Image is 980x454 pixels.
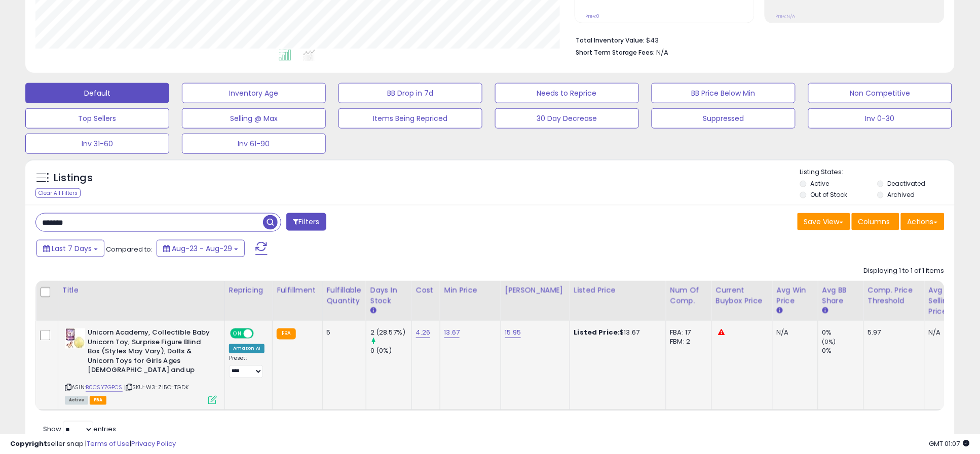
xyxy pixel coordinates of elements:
[182,83,326,103] button: Inventory Age
[338,108,482,129] button: Items Being Repriced
[822,306,828,315] small: Avg BB Share.
[929,285,966,317] div: Avg Selling Price
[798,213,850,230] button: Save View
[888,179,926,188] label: Deactivated
[182,134,326,154] button: Inv 61-90
[811,179,830,188] label: Active
[864,266,945,276] div: Displaying 1 to 1 of 1 items
[172,243,232,254] span: Aug-23 - Aug-29
[65,328,85,349] img: 51ZWt6oPn2L._SL40_.jpg
[852,213,899,230] button: Columns
[576,48,655,57] b: Short Term Storage Fees:
[370,306,376,315] small: Days In Stock.
[86,384,123,392] a: B0CSY7GPCS
[811,190,848,199] label: Out of Stock
[716,285,768,306] div: Current Buybox Price
[131,439,176,448] a: Privacy Policy
[776,13,796,19] small: Prev: N/A
[657,48,669,57] span: N/A
[576,33,937,46] li: $43
[670,338,704,347] div: FBM: 2
[444,328,460,338] a: 13.67
[652,83,796,103] button: BB Price Below Min
[124,384,189,392] span: | SKU: W3-ZI5O-TGDK
[444,285,497,296] div: Min Price
[286,213,326,231] button: Filters
[929,439,970,448] span: 2025-09-6 01:07 GMT
[327,285,362,306] div: Fulfillable Quantity
[25,108,169,129] button: Top Sellers
[231,329,244,338] span: ON
[416,285,436,296] div: Cost
[822,328,863,338] div: 0%
[54,171,93,185] h5: Listings
[574,328,620,338] b: Listed Price:
[87,439,130,448] a: Terms of Use
[822,285,859,306] div: Avg BB Share
[777,306,783,315] small: Avg Win Price.
[800,168,955,177] p: Listing States:
[277,328,295,340] small: FBA
[858,217,890,227] span: Columns
[36,240,104,257] button: Last 7 Days
[868,328,917,338] div: 5.97
[327,328,358,338] div: 5
[35,188,81,198] div: Clear All Filters
[808,83,952,103] button: Non Competitive
[52,243,92,254] span: Last 7 Days
[10,439,176,449] div: seller snap | |
[10,439,47,448] strong: Copyright
[777,285,814,306] div: Avg Win Price
[416,328,431,338] a: 4.26
[574,285,662,296] div: Listed Price
[62,285,220,296] div: Title
[670,285,707,306] div: Num of Comp.
[574,328,658,338] div: $13.67
[370,328,411,338] div: 2 (28.57%)
[808,108,952,129] button: Inv 0-30
[182,108,326,129] button: Selling @ Max
[65,328,217,403] div: ASIN:
[157,240,245,257] button: Aug-23 - Aug-29
[25,134,169,154] button: Inv 31-60
[90,396,107,405] span: FBA
[670,328,704,338] div: FBA: 17
[868,285,920,306] div: Comp. Price Threshold
[106,244,153,254] span: Compared to:
[822,347,863,356] div: 0%
[777,328,810,338] div: N/A
[229,344,265,353] div: Amazon AI
[229,355,265,378] div: Preset:
[277,285,318,296] div: Fulfillment
[252,329,269,338] span: OFF
[576,36,645,45] b: Total Inventory Value:
[370,347,411,356] div: 0 (0%)
[901,213,945,230] button: Actions
[370,285,407,306] div: Days In Stock
[338,83,482,103] button: BB Drop in 7d
[65,396,88,405] span: All listings currently available for purchase on Amazon
[888,190,915,199] label: Archived
[505,328,521,338] a: 15.95
[25,83,169,103] button: Default
[43,425,116,434] span: Show: entries
[822,338,837,346] small: (0%)
[929,328,962,338] div: N/A
[88,328,211,378] b: Unicorn Academy, Collectible Baby Unicorn Toy, Surprise Figure Blind Box (Styles May Vary), Dolls...
[652,108,796,129] button: Suppressed
[586,13,600,19] small: Prev: 0
[495,108,639,129] button: 30 Day Decrease
[229,285,268,296] div: Repricing
[505,285,566,296] div: [PERSON_NAME]
[495,83,639,103] button: Needs to Reprice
